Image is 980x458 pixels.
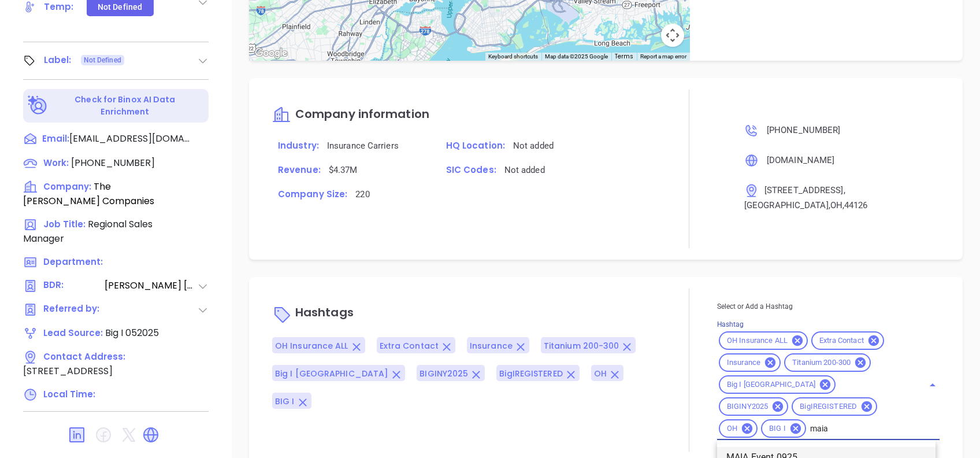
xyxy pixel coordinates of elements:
[594,368,607,379] span: OH
[69,132,191,146] span: [EMAIL_ADDRESS][DOMAIN_NAME]
[23,180,154,208] span: The [PERSON_NAME] Companies
[71,156,155,169] span: [PHONE_NUMBER]
[43,350,125,363] span: Contact Address:
[105,326,159,339] span: Big I 052025
[720,380,822,390] span: Big I [GEOGRAPHIC_DATA]
[925,377,941,393] button: Close
[544,340,619,352] span: Titanium 200-300
[446,139,505,152] span: HQ Location:
[43,218,86,230] span: Job Title:
[275,368,388,379] span: Big I [GEOGRAPHIC_DATA]
[720,336,795,346] span: OH Insurance ALL
[295,106,429,122] span: Company information
[446,164,496,176] span: SIC Codes:
[43,327,103,339] span: Lead Source:
[720,424,744,434] span: OH
[764,185,844,195] span: [STREET_ADDRESS]
[43,388,95,400] span: Local Time:
[717,322,744,328] label: Hashtag
[28,95,48,116] img: Ai-Enrich-DaqCidB-.svg
[105,279,197,293] span: [PERSON_NAME] [PERSON_NAME]
[640,53,686,60] a: Report a map error
[380,340,439,352] span: Extra Contact
[84,54,121,67] span: Not Defined
[719,375,836,394] div: Big I [GEOGRAPHIC_DATA]
[50,94,201,118] p: Check for Binox AI Data Enrichment
[717,300,940,313] p: Select or Add a Hashtag
[719,397,788,416] div: BIGINY2025
[420,368,468,379] span: BIGINY2025
[275,340,348,352] span: OH Insurance ALL
[252,46,290,61] img: Google
[812,336,871,346] span: Extra Contact
[44,51,72,69] div: Label:
[252,46,290,61] a: Open this area in Google Maps (opens a new window)
[767,125,840,135] span: [PHONE_NUMBER]
[842,200,868,210] span: , 44126
[793,402,864,412] span: BigIREGISTERED
[762,424,793,434] span: BIG I
[719,353,781,372] div: Insurance
[329,165,358,175] span: $4.37M
[811,331,884,350] div: Extra Contact
[43,256,103,268] span: Department:
[278,139,319,152] span: Industry:
[278,188,347,200] span: Company Size:
[43,302,103,317] span: Referred by:
[42,132,69,147] span: Email:
[43,180,91,193] span: Company:
[499,368,562,379] span: BigIREGISTERED
[761,419,806,438] div: BIG I
[719,331,808,350] div: OH Insurance ALL
[784,353,871,372] div: Titanium 200-300
[327,141,399,151] span: Insurance Carriers
[720,358,767,368] span: Insurance
[43,157,69,169] span: Work :
[661,24,684,47] button: Map camera controls
[23,364,113,378] span: [STREET_ADDRESS]
[272,108,429,121] a: Company information
[545,53,608,60] span: Map data ©2025 Google
[504,165,545,175] span: Not added
[488,53,538,61] button: Keyboard shortcuts
[829,200,842,210] span: , OH
[470,340,513,352] span: Insurance
[792,397,877,416] div: BigIREGISTERED
[513,141,554,151] span: Not added
[275,396,295,407] span: BIG I
[719,419,758,438] div: OH
[615,52,633,61] a: Terms (opens in new tab)
[355,189,369,200] span: 220
[767,155,834,165] span: [DOMAIN_NAME]
[295,305,354,321] span: Hashtags
[43,279,103,293] span: BDR:
[720,402,775,412] span: BIGINY2025
[785,358,857,368] span: Titanium 200-300
[23,217,153,245] span: Regional Sales Manager
[278,164,321,176] span: Revenue:
[921,383,926,387] button: Clear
